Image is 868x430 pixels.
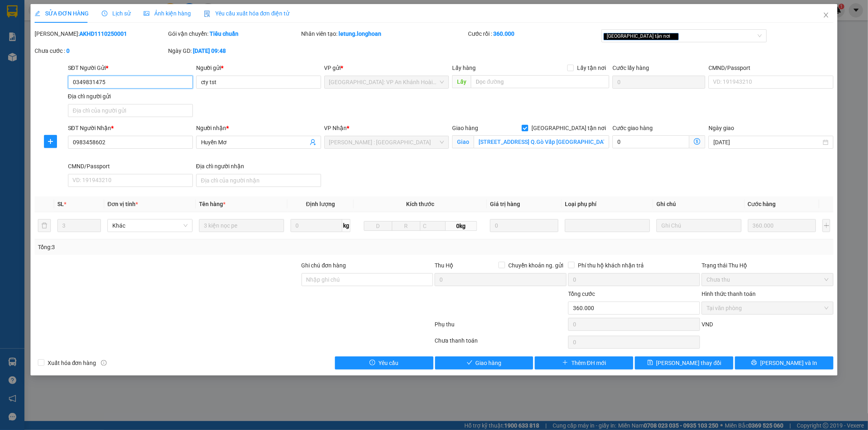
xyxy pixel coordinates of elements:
span: printer [751,360,757,366]
div: Người nhận [196,124,321,132]
span: Hồ Chí Minh : Kho Quận 12 [329,136,444,148]
th: Loại phụ phí [562,196,653,212]
span: plus [562,360,568,366]
div: Chưa thanh toán [434,336,568,350]
div: Trạng thái Thu Hộ [702,261,833,270]
label: Ghi chú đơn hàng [302,262,346,269]
input: Địa chỉ của người gửi [68,104,193,117]
b: 360.000 [493,30,514,37]
button: save[PERSON_NAME] thay đổi [635,356,733,369]
div: Gói vận chuyển: [168,29,300,38]
span: close [823,12,829,18]
label: Cước giao hàng [612,125,653,131]
div: SĐT Người Gửi [68,63,193,72]
span: Lấy tận nơi [574,63,609,72]
input: D [364,221,392,231]
input: Dọc đường [471,75,609,88]
label: Ngày giao [708,125,734,131]
input: Ngày giao [713,138,821,147]
span: Thêm ĐH mới [571,358,606,367]
span: Xuất hóa đơn hàng [44,358,100,367]
span: Hà Nội: VP An Khánh Hoài Đức [329,76,444,88]
span: [PERSON_NAME] và In [760,358,817,367]
input: R [392,221,420,231]
input: Cước giao hàng [612,135,689,148]
span: Giao hàng [476,358,502,367]
div: CMND/Passport [708,63,833,72]
span: exclamation-circle [370,360,375,366]
span: Chuyển khoản ng. gửi [505,261,566,270]
span: close [671,34,676,38]
button: Close [815,4,837,27]
span: VP Nhận [324,125,347,131]
span: Định lượng [306,201,335,207]
button: printer[PERSON_NAME] và In [735,356,833,369]
input: C [420,221,446,231]
span: check [467,360,472,366]
input: Địa chỉ của người nhận [196,174,321,187]
label: Hình thức thanh toán [702,291,756,297]
span: Chưa thu [706,274,829,286]
span: Khác [112,219,188,232]
b: [DATE] 09:48 [193,48,226,54]
input: 0 [490,219,558,232]
span: SL [57,201,64,207]
span: Tại văn phòng [706,302,829,314]
div: Nhân viên tạo: [302,29,467,38]
span: Lấy [452,75,471,88]
span: Giao hàng [452,125,478,131]
input: Ghi chú đơn hàng [302,273,433,286]
b: AKHD1110250001 [79,30,127,37]
input: Cước lấy hàng [612,76,705,89]
b: 0 [66,48,70,54]
button: plus [822,219,830,232]
span: edit [35,11,40,16]
span: Cước hàng [748,201,776,207]
span: Lịch sử [102,10,131,17]
span: Phí thu hộ khách nhận trả [575,261,647,270]
span: Yêu cầu xuất hóa đơn điện tử [204,10,290,17]
span: Ảnh kiện hàng [144,10,191,17]
div: VP gửi [324,63,449,72]
span: Giao [452,135,474,148]
span: kg [342,219,350,232]
div: Tổng: 3 [38,243,335,252]
button: exclamation-circleYêu cầu [335,356,433,369]
th: Ghi chú [653,196,745,212]
label: Cước lấy hàng [612,65,649,71]
div: Địa chỉ người gửi [68,92,193,101]
span: Thu Hộ [435,262,453,269]
span: [GEOGRAPHIC_DATA] tận nơi [528,124,609,132]
button: plusThêm ĐH mới [535,356,633,369]
span: [GEOGRAPHIC_DATA] tận nơi [603,33,679,40]
span: Yêu cầu [378,358,398,367]
input: Giao tận nơi [474,135,609,148]
span: picture [144,11,149,16]
div: Chưa cước : [35,46,166,55]
button: checkGiao hàng [435,356,533,369]
button: plus [44,135,57,148]
div: SĐT Người Nhận [68,124,193,132]
span: Kích thước [406,201,434,207]
b: letung.longhoan [339,30,382,37]
input: VD: Bàn, Ghế [199,219,284,232]
span: Giá trị hàng [490,201,520,207]
div: CMND/Passport [68,162,193,171]
span: 0kg [446,221,477,231]
span: plus [44,138,57,145]
div: Người gửi [196,63,321,72]
span: user-add [310,139,316,146]
span: clock-circle [102,11,107,16]
input: Ghi Chú [656,219,741,232]
span: dollar-circle [694,138,700,145]
div: Cước rồi : [468,29,600,38]
span: Lấy hàng [452,65,476,71]
span: [PERSON_NAME] thay đổi [656,358,722,367]
span: Đơn vị tính [107,201,138,207]
div: Phụ thu [434,320,568,334]
span: SỬA ĐƠN HÀNG [35,10,89,17]
div: Ngày GD: [168,46,300,55]
div: Địa chỉ người nhận [196,162,321,171]
span: save [647,360,653,366]
span: Tổng cước [568,291,595,297]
